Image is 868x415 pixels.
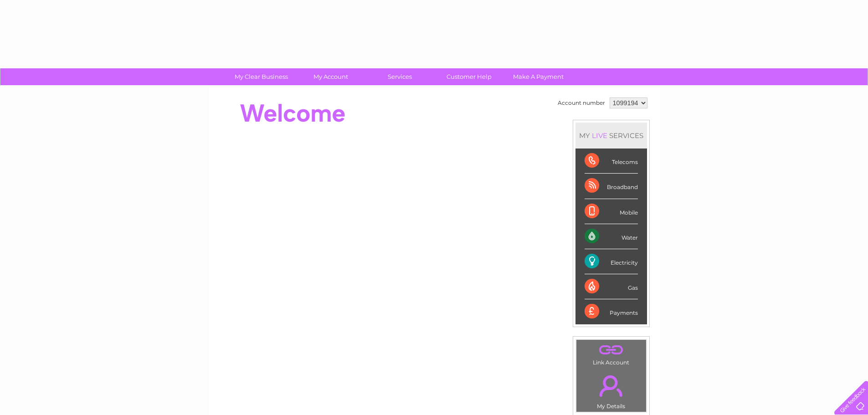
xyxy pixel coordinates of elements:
a: Make A Payment [501,68,576,85]
a: . [579,342,644,358]
div: Telecoms [585,149,638,174]
td: Link Account [576,339,647,368]
div: LIVE [590,131,609,140]
div: Electricity [585,249,638,274]
a: Customer Help [431,68,507,85]
div: Broadband [585,174,638,199]
div: Gas [585,274,638,299]
a: Services [362,68,437,85]
a: My Account [293,68,368,85]
a: My Clear Business [224,68,299,85]
a: . [579,370,644,402]
td: My Details [576,368,647,412]
div: Mobile [585,199,638,224]
div: MY SERVICES [575,123,647,149]
div: Payments [585,299,638,324]
div: Water [585,224,638,249]
td: Account number [555,95,607,111]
